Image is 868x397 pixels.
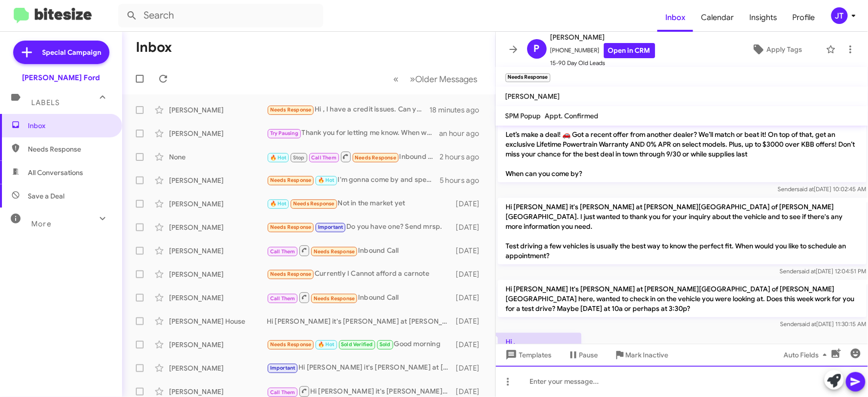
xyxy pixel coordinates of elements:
[453,246,487,256] div: [DATE]
[550,58,655,68] span: 15-90 Day Old Leads
[550,43,655,58] span: [PHONE_NUMBER]
[169,293,267,303] div: [PERSON_NAME]
[314,295,355,302] span: Needs Response
[311,154,337,161] span: Call Them
[169,269,267,279] div: [PERSON_NAME]
[267,221,453,233] div: Do you have one? Send mrsp.
[169,387,267,397] div: [PERSON_NAME]
[823,7,857,24] button: JT
[831,7,848,24] div: JT
[388,69,484,89] nav: Page navigation example
[270,154,287,161] span: 🔥 Hot
[169,316,267,326] div: [PERSON_NAME] House
[270,341,312,348] span: Needs Response
[136,40,172,55] h1: Inbox
[267,104,429,115] div: Hi , I have a credit issues. Can you help me?
[28,144,111,154] span: Needs Response
[267,339,453,350] div: Good morning
[780,320,866,328] span: Sender [DATE] 11:30:15 AM
[169,105,267,115] div: [PERSON_NAME]
[506,73,550,82] small: Needs Response
[410,73,416,85] span: »
[388,69,405,89] button: Previous
[270,271,312,277] span: Needs Response
[118,4,323,27] input: Search
[31,98,60,107] span: Labels
[799,320,816,328] span: said at
[42,47,102,57] span: Special Campaign
[440,152,487,162] div: 2 hours ago
[28,191,64,201] span: Save a Deal
[169,199,267,209] div: [PERSON_NAME]
[784,346,831,364] span: Auto Fields
[169,340,267,350] div: [PERSON_NAME]
[545,111,599,120] span: Appt. Confirmed
[318,177,335,183] span: 🔥 Hot
[534,41,540,57] span: P
[169,129,267,138] div: [PERSON_NAME]
[776,346,839,364] button: Auto Fields
[506,92,560,101] span: [PERSON_NAME]
[504,346,552,364] span: Templates
[270,365,296,371] span: Important
[626,346,669,364] span: Mark Inactive
[267,362,453,374] div: Hi [PERSON_NAME] it's [PERSON_NAME] at [PERSON_NAME][GEOGRAPHIC_DATA] of [PERSON_NAME][GEOGRAPHIC...
[267,316,453,326] div: Hi [PERSON_NAME] it's [PERSON_NAME] at [PERSON_NAME][GEOGRAPHIC_DATA] of [PERSON_NAME][GEOGRAPHIC...
[778,185,866,193] span: Sender [DATE] 10:02:45 AM
[732,41,821,58] button: Apply Tags
[498,333,581,370] p: Hi , I have a credit issues. Can you help me?
[498,280,867,317] p: Hi [PERSON_NAME] It's [PERSON_NAME] at [PERSON_NAME][GEOGRAPHIC_DATA] of [PERSON_NAME][GEOGRAPHIC...
[267,291,453,304] div: Inbound Call
[579,346,598,364] span: Pause
[314,248,355,255] span: Needs Response
[270,389,296,396] span: Call Them
[498,96,867,182] p: Hi [PERSON_NAME] it's [PERSON_NAME], General Manager at [PERSON_NAME][GEOGRAPHIC_DATA] of [PERSON...
[270,224,312,230] span: Needs Response
[429,105,487,115] div: 18 minutes ago
[267,268,453,280] div: Currently I Cannot afford a carnote
[270,177,312,183] span: Needs Response
[453,222,487,232] div: [DATE]
[453,316,487,326] div: [DATE]
[267,175,440,186] div: I'm gonna come by and speak with [PERSON_NAME] after two after two
[496,346,560,364] button: Templates
[550,31,655,43] span: [PERSON_NAME]
[169,246,267,256] div: [PERSON_NAME]
[267,128,439,139] div: Thank you for letting me know. When would be a good time to follow up with you?
[270,248,296,255] span: Call Them
[766,41,802,58] span: Apply Tags
[169,363,267,373] div: [PERSON_NAME]
[440,176,487,185] div: 5 hours ago
[318,341,335,348] span: 🔥 Hot
[453,199,487,209] div: [DATE]
[380,341,391,348] span: Sold
[28,121,111,131] span: Inbox
[169,152,267,162] div: None
[780,267,866,275] span: Sender [DATE] 12:04:51 PM
[355,154,396,161] span: Needs Response
[267,244,453,257] div: Inbound Call
[453,340,487,350] div: [DATE]
[693,3,741,32] a: Calendar
[453,269,487,279] div: [DATE]
[453,387,487,397] div: [DATE]
[453,363,487,373] div: [DATE]
[394,73,399,85] span: «
[31,220,51,228] span: More
[169,176,267,185] div: [PERSON_NAME]
[416,74,478,85] span: Older Messages
[741,3,785,32] a: Insights
[270,130,298,136] span: Try Pausing
[506,111,541,120] span: SPM Popup
[270,295,296,302] span: Call Them
[267,198,453,209] div: Not in the market yet
[28,168,83,177] span: All Conversations
[318,224,343,230] span: Important
[270,107,312,113] span: Needs Response
[799,267,816,275] span: said at
[404,69,484,89] button: Next
[498,198,867,265] p: Hi [PERSON_NAME] it's [PERSON_NAME] at [PERSON_NAME][GEOGRAPHIC_DATA] of [PERSON_NAME][GEOGRAPHIC...
[341,341,373,348] span: Sold Verified
[797,185,814,193] span: said at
